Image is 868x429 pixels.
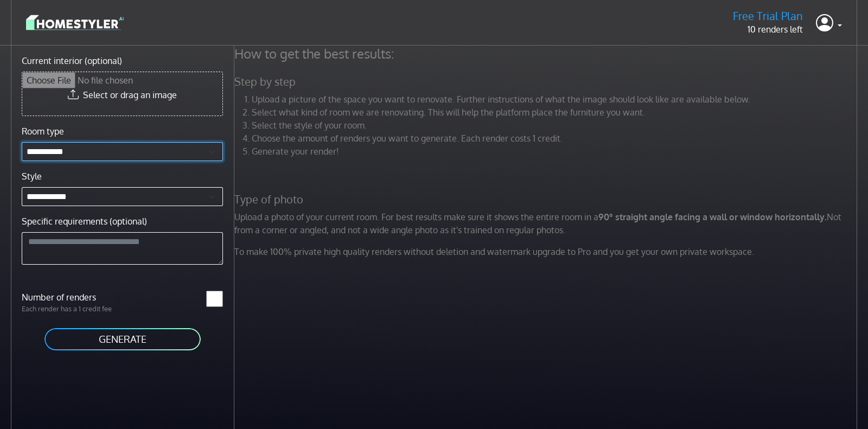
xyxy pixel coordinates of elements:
[228,193,866,206] h5: Type of photo
[252,119,860,132] li: Select the style of your room.
[15,304,123,314] p: Each render has a 1 credit fee
[733,23,803,36] p: 10 renders left
[22,170,42,183] label: Style
[228,245,866,258] p: To make 100% private high quality renders without deletion and watermark upgrade to Pro and you g...
[22,215,147,228] label: Specific requirements (optional)
[15,291,123,304] label: Number of renders
[252,106,860,119] li: Select what kind of room we are renovating. This will help the platform place the furniture you w...
[22,125,64,138] label: Room type
[252,145,860,158] li: Generate your render!
[43,327,202,351] button: GENERATE
[228,75,866,88] h5: Step by step
[252,93,860,106] li: Upload a picture of the space you want to renovate. Further instructions of what the image should...
[252,132,860,145] li: Choose the amount of renders you want to generate. Each render costs 1 credit.
[228,210,866,236] p: Upload a photo of your current room. For best results make sure it shows the entire room in a Not...
[26,13,124,32] img: logo-3de290ba35641baa71223ecac5eacb59cb85b4c7fdf211dc9aaecaaee71ea2f8.svg
[598,212,827,222] strong: 90° straight angle facing a wall or window horizontally.
[733,9,803,23] h5: Free Trial Plan
[228,46,866,62] h4: How to get the best results:
[22,54,122,67] label: Current interior (optional)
